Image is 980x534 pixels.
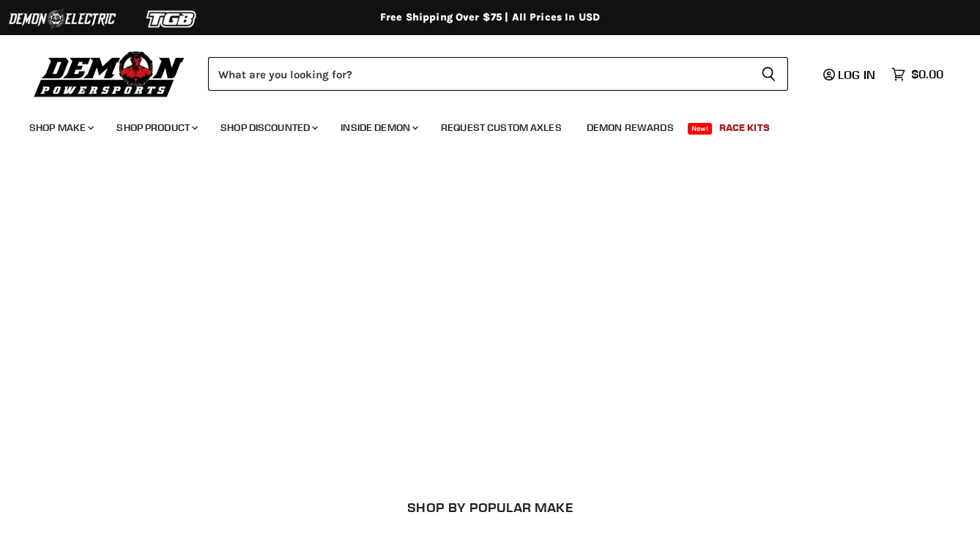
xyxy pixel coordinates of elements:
h2: SHOP BY POPULAR MAKE [18,500,962,515]
a: Race Kits [708,113,781,143]
a: Inside Demon [330,113,427,143]
span: New! [688,123,713,135]
a: Shop Discounted [209,113,327,143]
img: Demon Powersports [29,48,190,99]
button: Search [749,57,788,91]
a: Log in [817,68,884,81]
a: Request Custom Axles [430,113,573,143]
ul: Main menu [18,107,940,143]
span: $0.00 [911,67,943,81]
a: Shop Product [105,113,207,143]
a: Shop Make [18,113,103,143]
a: Demon Rewards [576,113,685,143]
img: TGB Logo 2 [117,5,227,33]
form: Product [208,57,788,91]
input: Search [208,57,749,91]
a: $0.00 [884,64,951,85]
img: Demon Electric Logo 2 [7,5,117,33]
span: Log in [838,67,875,82]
